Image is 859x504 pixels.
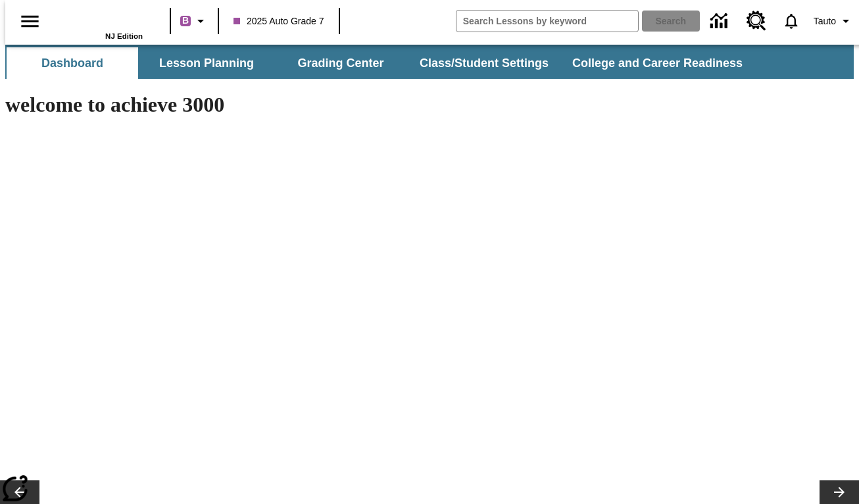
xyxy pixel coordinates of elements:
[702,3,739,39] a: Data Center
[11,2,49,41] button: Open side menu
[5,47,754,79] div: SubNavbar
[456,11,638,32] input: search field
[774,4,808,38] a: Notifications
[562,47,753,79] button: College and Career Readiness
[814,14,836,28] span: Tauto
[7,47,138,79] button: Dashboard
[808,9,859,33] button: Profile/Settings
[409,47,559,79] button: Class/Student Settings
[5,93,591,117] h1: welcome to achieve 3000
[175,9,214,33] button: Boost Class color is purple. Change class color
[820,480,859,504] button: Lesson carousel, Next
[275,47,406,79] button: Grading Center
[57,5,143,40] div: Home
[233,14,324,28] span: 2025 Auto Grade 7
[57,6,143,32] a: Home
[182,12,189,29] span: B
[105,32,143,40] span: NJ Edition
[739,3,774,39] a: Resource Center, Will open in new tab
[141,47,272,79] button: Lesson Planning
[5,45,854,79] div: SubNavbar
